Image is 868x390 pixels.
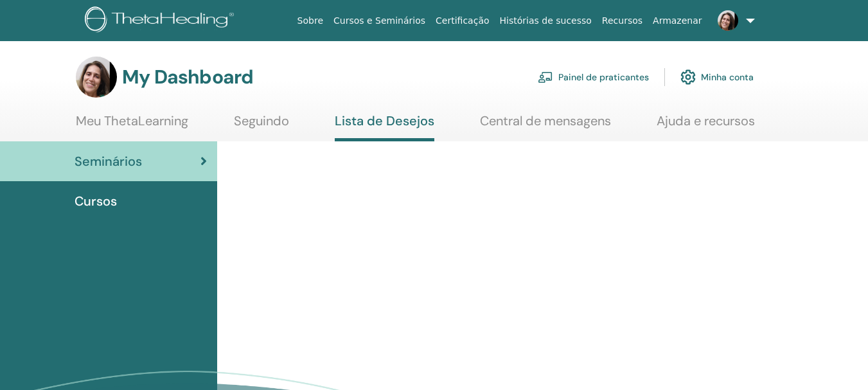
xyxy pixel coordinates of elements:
span: Cursos [75,191,117,211]
a: Cursos e Seminários [328,9,430,33]
a: Recursos [597,9,648,33]
img: default.jpg [76,57,117,98]
a: Certificação [430,9,494,33]
img: logo.png [85,6,238,35]
a: Central de mensagens [480,113,611,138]
img: default.jpg [718,10,738,31]
span: Seminários [75,152,142,171]
a: Ajuda e recursos [657,113,755,138]
a: Painel de praticantes [538,63,649,91]
a: Histórias de sucesso [495,9,597,33]
a: Armazenar [648,9,707,33]
h3: My Dashboard [122,66,253,89]
a: Meu ThetaLearning [76,113,188,138]
a: Minha conta [680,63,754,91]
a: Sobre [292,9,328,33]
a: Lista de Desejos [335,113,434,141]
img: chalkboard-teacher.svg [538,71,553,83]
a: Seguindo [234,113,289,138]
img: cog.svg [680,66,696,88]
